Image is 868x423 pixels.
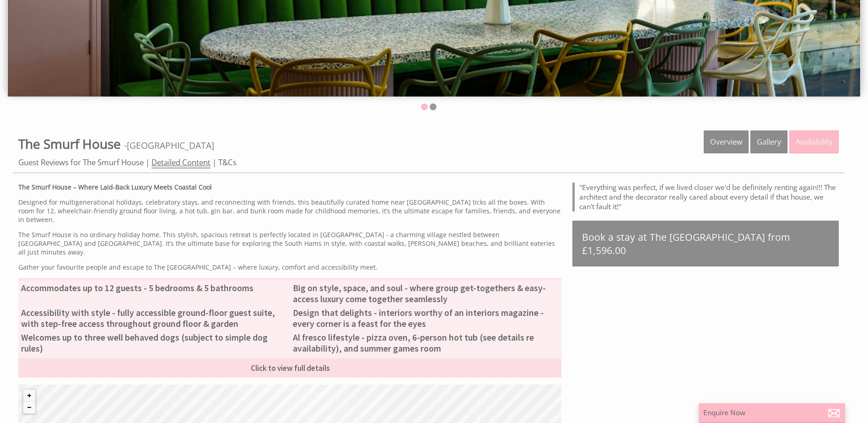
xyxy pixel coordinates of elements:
a: Book a stay at The [GEOGRAPHIC_DATA] from £1,596.00 [572,221,839,266]
button: Zoom out [23,401,35,413]
p: The Smurf House is no ordinary holiday home. This stylish, spacious retreat is perfectly located ... [18,230,561,256]
strong: The Smurf House – Where Laid-Back Luxury Meets Coastal Cool [18,183,212,191]
p: Gather your favourite people and escape to The [GEOGRAPHIC_DATA] – where luxury, comfort and acce... [18,263,561,271]
a: Detailed Content [151,157,210,168]
a: [GEOGRAPHIC_DATA] [127,139,214,152]
p: Designed for multigenerational holidays, celebratory stays, and reconnecting with friends, this b... [18,198,561,224]
a: T&Cs [218,157,237,168]
li: Welcomes up to three well behaved dogs (subject to simple dog rules) [18,331,290,355]
li: Accessibility with style - fully accessible ground-floor guest suite, with step-free access throu... [18,306,290,331]
span: The Smurf House [18,135,121,152]
a: Overview [704,130,749,153]
span: - [124,139,214,152]
a: Availability [789,130,839,153]
li: Accommodates up to 12 guests - 5 bedrooms & 5 bathrooms [18,281,290,295]
a: Gallery [750,130,787,153]
a: The Smurf House [18,135,124,152]
button: Zoom in [23,390,35,401]
blockquote: "Everything was perfect, if we lived closer we'd be definitely renting again!!! The architect and... [572,183,839,211]
li: Big on style, space, and soul - where group get-togethers & easy-access luxury come together seam... [290,281,562,306]
li: Al fresco lifestyle - pizza oven, 6-person hot tub (see details re availability), and summer game... [290,331,562,355]
p: Enquire Now [703,408,841,418]
a: Guest Reviews for The Smurf House [18,157,144,168]
li: Design that delights - interiors worthy of an interiors magazine - every corner is a feast for th... [290,306,562,331]
a: Click to view full details [18,358,561,378]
